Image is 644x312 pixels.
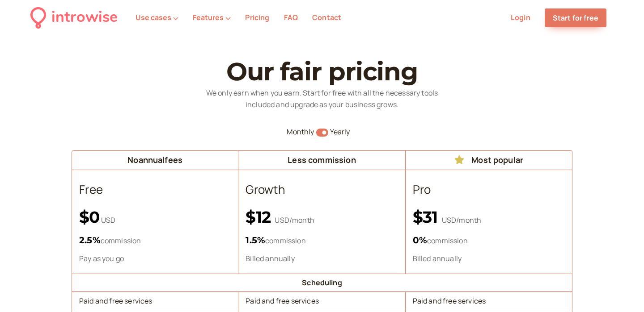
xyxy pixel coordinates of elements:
a: Login [511,12,530,22]
p: USD/month [413,208,565,227]
span: $ 31 [413,207,442,227]
div: Monthly [72,126,314,138]
span: 2.5 % [79,235,101,245]
a: Start for free [545,8,606,27]
button: Use cases [136,13,178,21]
td: Paid and free services [72,292,238,310]
a: Contact [312,12,341,22]
span: $0 [79,207,100,227]
h2: Free [79,181,231,199]
a: introwise [30,5,118,30]
p: USD [79,208,231,227]
p: Billed annually [413,254,565,264]
p: USD/month [246,208,398,227]
td: Scheduling [72,274,572,292]
button: Features [193,13,231,21]
p: Billed annually [246,254,398,264]
a: FAQ [284,12,298,22]
span: $ 12 [246,207,275,227]
a: Pricing [245,12,269,22]
div: Less commission [242,154,401,166]
div: introwise [51,5,118,30]
td: Paid and free services [238,292,405,310]
span: 1.5 % [246,235,265,245]
iframe: Chat Widget [599,269,644,312]
div: Yearly [330,126,573,138]
td: Paid and free services [406,292,572,310]
p: commission [246,233,398,247]
h1: Our fair pricing [72,58,572,86]
p: commission [413,233,565,247]
p: We only earn when you earn. Start for free with all the necessary tools included and upgrade as y... [192,87,452,111]
h2: Growth [246,181,398,199]
div: Most popular [409,154,568,166]
p: Pay as you go [79,254,231,264]
p: commission [79,233,231,247]
td: No annual fees [72,150,238,170]
h2: Pro [413,181,565,199]
span: 0 % [413,235,427,245]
